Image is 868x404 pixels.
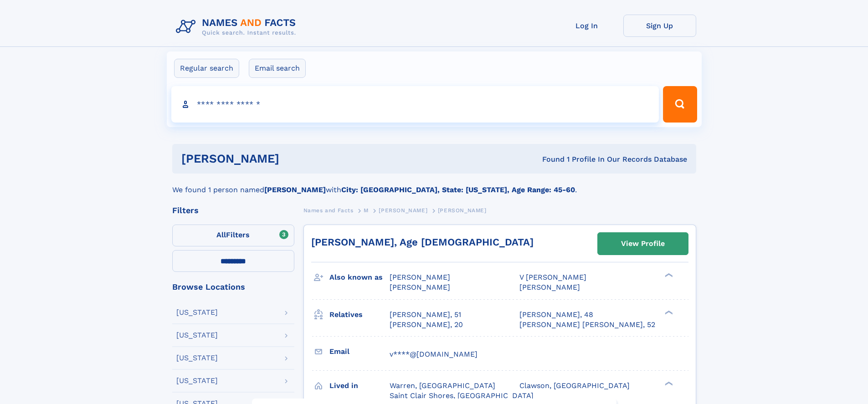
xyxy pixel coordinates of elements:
[623,15,696,37] a: Sign Up
[174,59,239,78] label: Regular search
[264,185,326,194] b: [PERSON_NAME]
[663,86,697,123] button: Search Button
[172,283,294,291] div: Browse Locations
[390,310,461,320] a: [PERSON_NAME], 51
[390,283,450,291] span: [PERSON_NAME]
[303,205,354,216] a: Names and Facts
[663,309,673,315] div: ❯
[329,378,390,394] h3: Lived in
[249,59,306,78] label: Email search
[172,225,294,246] label: Filters
[329,270,390,285] h3: Also known as
[172,15,303,39] img: Logo Names and Facts
[329,307,390,322] h3: Relatives
[171,86,659,123] input: search input
[329,344,390,359] h3: Email
[176,354,218,362] div: [US_STATE]
[364,207,369,214] span: M
[438,207,487,214] span: [PERSON_NAME]
[598,233,688,255] a: View Profile
[519,273,586,281] span: V [PERSON_NAME]
[176,332,218,339] div: [US_STATE]
[379,207,427,214] span: [PERSON_NAME]
[181,153,411,164] h1: [PERSON_NAME]
[519,381,630,390] span: Clawson, [GEOGRAPHIC_DATA]
[390,320,463,330] a: [PERSON_NAME], 20
[550,15,623,37] a: Log In
[172,206,294,215] div: Filters
[311,236,534,248] a: [PERSON_NAME], Age [DEMOGRAPHIC_DATA]
[176,309,218,316] div: [US_STATE]
[411,154,687,164] div: Found 1 Profile In Our Records Database
[390,391,534,400] span: Saint Clair Shores, [GEOGRAPHIC_DATA]
[519,310,593,320] a: [PERSON_NAME], 48
[379,205,427,216] a: [PERSON_NAME]
[216,230,226,239] span: All
[390,273,450,281] span: [PERSON_NAME]
[519,320,655,330] a: [PERSON_NAME] [PERSON_NAME], 52
[172,174,696,195] div: We found 1 person named with .
[621,233,665,254] div: View Profile
[663,380,673,386] div: ❯
[176,377,218,384] div: [US_STATE]
[519,283,580,291] span: [PERSON_NAME]
[663,272,673,278] div: ❯
[390,381,495,390] span: Warren, [GEOGRAPHIC_DATA]
[341,185,575,194] b: City: [GEOGRAPHIC_DATA], State: [US_STATE], Age Range: 45-60
[364,205,369,216] a: M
